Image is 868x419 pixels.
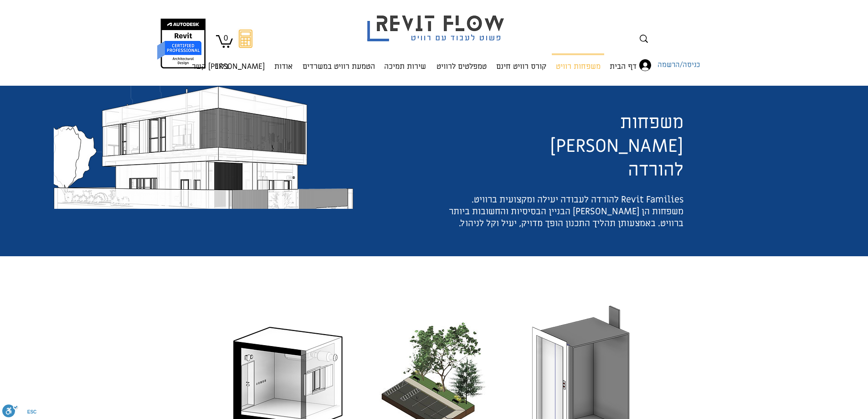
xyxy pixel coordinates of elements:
p: דף הבית [606,54,640,79]
a: בלוג [211,53,233,72]
p: [PERSON_NAME] קשר [188,54,268,79]
a: [PERSON_NAME] קשר [233,53,269,72]
a: עגלה עם 0 פריטים [216,34,233,48]
a: דף הבית [605,53,641,72]
a: משפחות רוויט [551,53,605,72]
a: הטמעת רוויט במשרדים [297,53,380,72]
img: autodesk certified professional in revit for architectural design יונתן אלדד [156,18,207,69]
svg: מחשבון מעבר מאוטוקאד לרוויט [239,30,252,48]
p: בלוג [212,54,232,79]
span: משפחות [PERSON_NAME] להורדה [550,110,683,182]
a: אודות [269,53,297,72]
nav: אתר [209,53,641,72]
p: אודות [271,54,296,79]
span: כניסה/הרשמה [654,59,703,71]
a: קורס רוויט חינם [491,53,551,72]
a: שירות תמיכה [380,53,431,72]
a: טמפלטים לרוויט [431,53,491,72]
p: הטמעת רוויט במשרדים [299,54,379,79]
p: משפחות רוויט [552,55,604,79]
span: משפחות הן [PERSON_NAME] הבניין הבסיסיות והחשובות ביותר ברוויט. באמצעותן תהליך התכנון הופך מדויק, ... [449,206,683,229]
text: 0 [224,34,228,42]
img: שרטוט רוויט יונתן אלדד [54,86,353,209]
p: קורס רוויט חינם [493,54,550,79]
img: Revit flow logo פשוט לעבוד עם רוויט [358,1,516,44]
p: טמפלטים לרוויט [433,54,490,79]
p: שירות תמיכה [380,54,430,79]
button: כניסה/הרשמה [633,57,674,74]
span: Revit Families להורדה לעבודה יעילה ומקצועית ברוויט. [472,194,683,206]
